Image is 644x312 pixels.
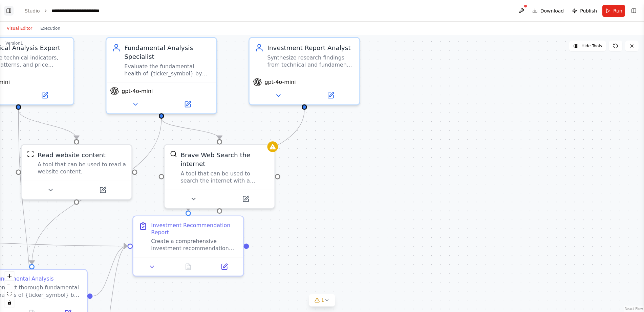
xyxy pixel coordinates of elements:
div: Fundamental Analysis Specialist [124,43,211,61]
img: BraveSearchTool [170,150,177,158]
div: React Flow controls [5,272,14,307]
div: Investment Recommendation ReportCreate a comprehensive investment recommendation report for {tick... [132,215,244,277]
button: toggle interactivity [5,298,14,307]
span: Download [540,7,564,14]
img: ScrapeWebsiteTool [27,150,34,158]
span: Publish [580,7,597,14]
div: Evaluate the fundamental health of {ticker_symbol} by analyzing financial statements, key metrics... [124,63,211,77]
button: zoom in [5,272,14,281]
button: Open in side panel [162,99,213,110]
g: Edge from 63a94096-494d-48f2-b1db-762df63d38ef to 669fd876-9ba5-440a-adb6-649e889430a4 [157,119,224,139]
div: Read website content [38,150,105,159]
div: Investment Recommendation Report [151,222,238,236]
button: Publish [569,5,600,17]
button: Visual Editor [3,24,36,32]
g: Edge from 1b97873a-4335-4329-81ea-552751a57779 to 025b9a2b-091f-4ed3-9daf-201a6cd39c4d [184,110,309,211]
button: Hide Tools [569,41,606,51]
div: A tool that can be used to search the internet with a search_query. [180,170,269,184]
div: Version 1 [5,41,23,46]
div: Create a comprehensive investment recommendation report for {ticker_symbol} by synthesizing all r... [151,238,238,252]
a: Studio [25,8,40,14]
span: gpt-4o-mini [265,78,296,86]
a: React Flow attribution [625,307,643,311]
button: Show right sidebar [629,6,639,16]
button: Open in side panel [209,261,240,272]
div: Synthesize research findings from technical and fundamental analysis to create a comprehensive in... [267,54,354,68]
button: Download [530,5,567,17]
div: ScrapeWebsiteToolRead website contentA tool that can be used to read a website content. [21,144,132,200]
div: BraveSearchToolBrave Web Search the internetA tool that can be used to search the internet with a... [164,144,275,209]
g: Edge from 413e4c85-62b0-43ef-8fe1-fb3d9a56c1cc to b76401c6-60a6-421b-89cd-06770da1e7fe [14,110,81,139]
div: Brave Web Search the internet [180,150,269,168]
nav: breadcrumb [25,7,114,14]
button: Open in side panel [19,90,70,101]
button: Open in side panel [220,194,271,205]
div: Investment Report AnalystSynthesize research findings from technical and fundamental analysis to ... [249,37,360,105]
button: zoom out [5,281,14,289]
button: 1 [309,294,335,307]
button: Open in side panel [78,185,128,195]
button: No output available [169,261,207,272]
button: Execution [36,24,64,32]
button: Open in side panel [305,90,356,101]
span: 1 [321,297,324,304]
div: Fundamental Analysis SpecialistEvaluate the fundamental health of {ticker_symbol} by analyzing fi... [106,37,217,114]
g: Edge from 64a919de-e82e-436e-8fe9-d0680ca1f5b0 to 025b9a2b-091f-4ed3-9daf-201a6cd39c4d [93,242,128,301]
span: Run [613,7,622,14]
button: Run [602,5,625,17]
button: fit view [5,289,14,298]
span: Hide Tools [581,43,602,49]
div: A tool that can be used to read a website content. [38,161,126,175]
div: Investment Report Analyst [267,43,354,52]
button: Show left sidebar [4,6,14,16]
g: Edge from 63a94096-494d-48f2-b1db-762df63d38ef to 64a919de-e82e-436e-8fe9-d0680ca1f5b0 [27,119,166,264]
span: gpt-4o-mini [122,88,153,95]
